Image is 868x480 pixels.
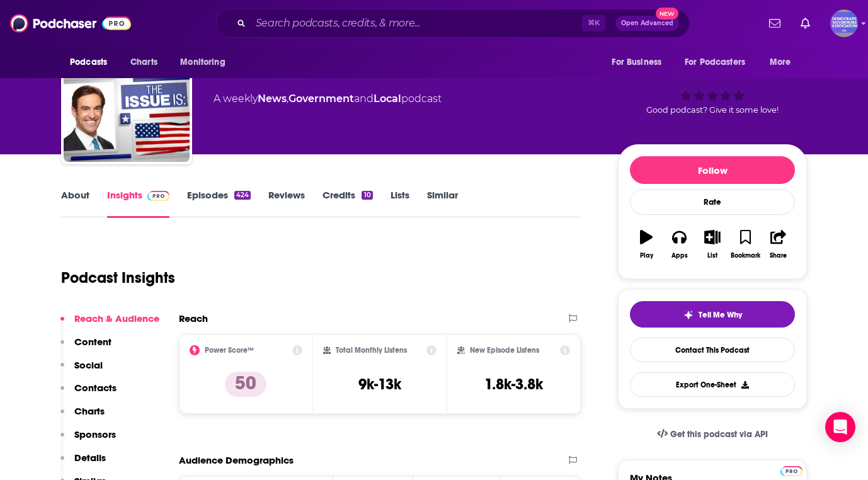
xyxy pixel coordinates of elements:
a: Pro website [780,464,802,476]
h3: 9k-13k [358,375,401,394]
button: Contacts [60,382,117,405]
button: open menu [603,50,677,74]
a: News [258,93,287,105]
input: Search podcasts, credits, & more... [251,13,582,33]
button: Reach & Audience [60,312,159,336]
span: Logged in as DemGovs-Hamelburg [830,9,858,37]
button: Apps [663,222,695,267]
span: For Podcasters [685,54,745,71]
a: Lists [391,189,409,218]
a: Show notifications dropdown [796,13,815,34]
button: Sponsors [60,428,116,452]
p: Charts [74,405,105,417]
button: Play [630,222,663,267]
button: open menu [677,50,763,74]
h2: Power Score™ [205,346,254,355]
img: Podchaser Pro [147,191,169,201]
span: Good podcast? Give it some love! [646,105,779,115]
p: Reach & Audience [74,312,159,324]
span: Charts [130,54,157,71]
a: InsightsPodchaser Pro [107,189,169,218]
a: About [61,189,89,218]
a: Contact This Podcast [630,338,795,362]
button: List [696,222,729,267]
span: Tell Me Why [699,310,742,320]
span: and [354,93,374,105]
span: Get this podcast via API [670,429,768,440]
div: 10 [362,191,372,200]
div: Open Intercom Messenger [825,412,855,442]
span: More [770,54,791,71]
img: Podchaser - Follow, Share and Rate Podcasts [10,11,131,35]
img: tell me why sparkle [683,310,694,320]
span: For Business [612,54,661,71]
a: Local [374,93,401,105]
div: Play [640,252,653,260]
p: Contacts [74,382,117,394]
button: open menu [171,50,241,74]
h1: Podcast Insights [61,268,175,287]
a: Get this podcast via API [647,419,778,450]
button: open menu [61,50,123,74]
a: Credits10 [323,189,372,218]
h2: Reach [179,312,208,324]
span: ⌘ K [582,15,605,31]
a: Reviews [268,189,305,218]
a: Government [288,93,354,105]
button: Content [60,336,111,359]
button: Open AdvancedNew [615,16,679,31]
img: Podchaser Pro [780,466,802,476]
button: Social [60,359,103,382]
span: Open Advanced [621,20,673,26]
button: Bookmark [729,222,762,267]
div: Bookmark [731,252,760,260]
div: List [707,252,717,260]
a: Show notifications dropdown [764,13,785,34]
span: Monitoring [180,54,225,71]
div: Share [770,252,787,260]
span: , [287,93,288,105]
a: Similar [427,189,458,218]
p: 50 [225,372,266,397]
button: Export One-Sheet [630,372,795,397]
div: Rate [630,189,795,215]
button: Follow [630,156,795,184]
h3: 1.8k-3.8k [484,375,543,394]
h2: Total Monthly Listens [336,346,407,355]
span: Podcasts [70,54,107,71]
div: Search podcasts, credits, & more... [216,9,690,38]
a: Episodes424 [187,189,251,218]
span: New [656,8,678,20]
div: 50Good podcast? Give it some love! [618,45,807,123]
div: A weekly podcast [214,91,442,106]
img: User Profile [830,9,858,37]
button: tell me why sparkleTell Me Why [630,301,795,328]
p: Sponsors [74,428,116,440]
img: The Issue Is [64,36,190,162]
a: Charts [122,50,165,74]
button: open menu [761,50,807,74]
button: Share [762,222,795,267]
p: Social [74,359,103,371]
div: Apps [671,252,688,260]
h2: Audience Demographics [179,454,294,466]
p: Details [74,452,106,464]
p: Content [74,336,111,348]
button: Show profile menu [830,9,858,37]
h2: New Episode Listens [470,346,539,355]
div: 424 [234,191,251,200]
button: Charts [60,405,105,428]
button: Details [60,452,106,475]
